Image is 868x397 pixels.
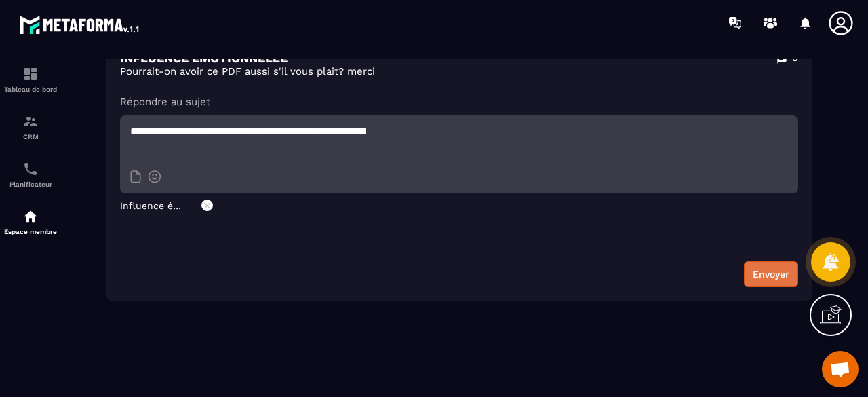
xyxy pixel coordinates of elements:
a: formationformationCRM [3,103,58,151]
img: scheduler [22,161,39,177]
a: Ouvrir le chat [822,351,859,387]
a: schedulerschedulerPlanificateur [3,151,58,198]
img: logo [19,12,141,37]
p: Pourrait-on avoir ce PDF aussi s'il vous plait? merci [120,65,798,78]
p: CRM [3,133,58,140]
p: Répondre au sujet [120,95,798,109]
span: Influence émotionnelle.pdf [120,200,188,211]
img: automations [22,208,39,225]
img: formation [22,113,39,130]
p: Tableau de bord [3,86,58,93]
a: automationsautomationsEspace membre [3,198,58,246]
a: formationformationTableau de bord [3,56,58,103]
p: Espace membre [3,228,58,235]
img: formation [22,66,39,82]
button: Envoyer [744,261,798,287]
p: Planificateur [3,181,58,188]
